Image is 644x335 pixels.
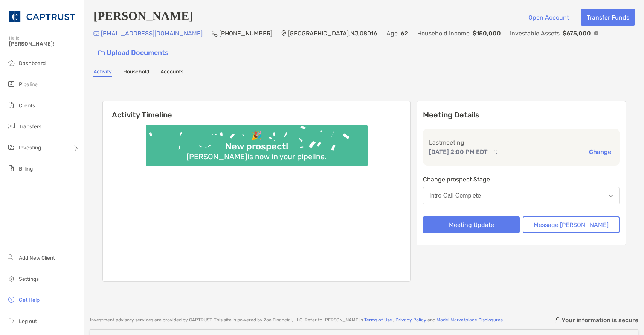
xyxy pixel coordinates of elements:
p: Change prospect Stage [423,175,620,184]
a: Accounts [160,69,183,77]
span: Investing [19,145,41,151]
p: [DATE] 2:00 PM EDT [429,147,488,157]
span: Dashboard [19,60,46,67]
img: communication type [491,149,497,155]
img: get-help icon [7,295,16,304]
a: Household [123,69,149,77]
img: settings icon [7,274,16,283]
p: [EMAIL_ADDRESS][DOMAIN_NAME] [101,29,203,38]
span: Transfers [19,123,41,130]
img: add_new_client icon [7,253,16,262]
p: Meeting Details [423,110,620,120]
img: CAPTRUST Logo [9,3,75,30]
img: button icon [98,50,105,56]
a: Model Marketplace Disclosures [436,317,503,323]
img: Phone Icon [212,30,218,37]
div: 🎉 [248,130,265,141]
img: pipeline icon [7,79,16,88]
p: 62 [401,29,408,38]
img: investing icon [7,143,16,152]
p: Age [386,29,398,38]
span: Clients [19,102,35,109]
img: dashboard icon [7,58,16,67]
img: billing icon [7,164,16,173]
span: [PERSON_NAME]! [9,41,79,47]
img: Info Icon [594,31,598,35]
button: Open Account [522,9,575,26]
div: [PERSON_NAME] is now in your pipeline. [183,152,330,161]
img: logout icon [7,316,16,325]
span: Settings [19,276,39,282]
p: Your information is secure [562,317,638,324]
span: Get Help [19,297,40,303]
button: Transfer Funds [581,9,635,26]
img: Location Icon [281,30,286,37]
button: Change [587,148,613,156]
p: Household Income [417,29,470,38]
h6: Activity Timeline [103,101,410,119]
p: $150,000 [473,29,501,38]
a: Activity [93,69,112,77]
img: Open dropdown arrow [609,195,613,197]
div: New prospect! [222,141,291,152]
span: Pipeline [19,81,38,88]
img: Confetti [146,125,368,160]
span: Log out [19,318,37,324]
p: Investable Assets [510,29,560,38]
img: transfers icon [7,122,16,131]
p: Investment advisory services are provided by CAPTRUST . This site is powered by Zoe Financial, LL... [90,317,504,323]
p: Last meeting [429,138,613,147]
p: $675,000 [563,29,591,38]
p: [PHONE_NUMBER] [219,29,272,38]
a: Upload Documents [93,45,174,61]
img: Email Icon [93,31,99,36]
h4: [PERSON_NAME] [93,9,193,26]
button: Message [PERSON_NAME] [523,216,620,233]
button: Intro Call Complete [423,187,620,204]
a: Terms of Use [364,317,392,323]
span: Billing [19,166,33,172]
a: Privacy Policy [395,317,426,323]
p: [GEOGRAPHIC_DATA] , NJ , 08016 [288,29,377,38]
img: clients icon [7,100,16,110]
div: Intro Call Complete [429,192,481,199]
button: Meeting Update [423,216,520,233]
span: Add New Client [19,255,55,261]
